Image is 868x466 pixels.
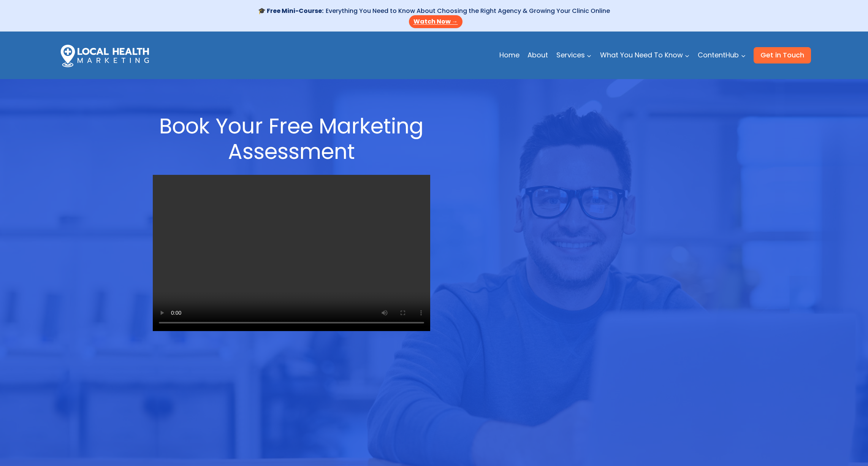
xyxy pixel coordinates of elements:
nav: Primary Navigation [495,49,750,62]
img: LHM_logo__white [57,32,152,79]
button: Child menu of What You Need To Know [596,49,694,62]
a: About [524,49,553,62]
button: Child menu of ContentHub [694,49,750,62]
p: Everything You Need to Know About Choosing the Right Agency & Growing Your Clinic Online [252,4,616,31]
strong: 🎓 Free Mini-Course: [258,6,323,15]
a: Home [495,49,524,62]
h2: Book Your Free Marketing Assessment [153,113,430,164]
a: Get in Touch [754,47,811,63]
button: Child menu of Services [552,49,596,62]
a: Watch Now → [409,15,463,28]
